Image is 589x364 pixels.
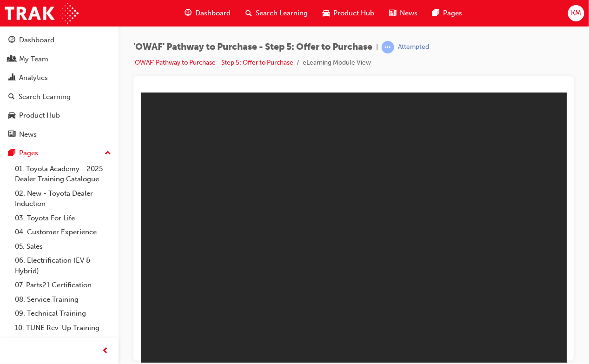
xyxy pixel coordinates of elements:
[8,93,15,101] span: search-icon
[4,126,115,143] a: News
[571,8,581,19] span: KM
[8,55,15,64] span: people-icon
[133,42,372,53] span: 'OWAF' Pathway to Purchase - Step 5: Offer to Purchase
[400,8,417,19] span: News
[315,4,382,23] a: car-iconProduct Hub
[8,149,15,158] span: pages-icon
[133,59,293,66] a: 'OWAF' Pathway to Purchase - Step 5: Offer to Purchase
[11,292,115,307] a: 08. Service Training
[376,42,378,53] span: |
[568,5,584,21] button: KM
[256,8,308,19] span: Search Learning
[382,4,425,23] a: news-iconNews
[8,74,15,82] span: chart-icon
[8,36,15,45] span: guage-icon
[238,4,315,23] a: search-iconSearch Learning
[5,3,79,24] img: Trak
[11,321,115,335] a: 10. TUNE Rev-Up Training
[11,253,115,278] a: 06. Electrification (EV & Hybrid)
[102,345,109,357] span: prev-icon
[432,7,439,19] span: pages-icon
[11,335,115,349] a: All Pages
[4,145,115,162] button: Pages
[4,32,115,49] a: Dashboard
[19,92,71,102] div: Search Learning
[8,131,15,139] span: news-icon
[4,107,115,124] a: Product Hub
[4,88,115,106] a: Search Learning
[185,7,192,19] span: guage-icon
[195,8,231,19] span: Dashboard
[303,58,371,68] li: eLearning Module View
[323,7,330,19] span: car-icon
[4,51,115,68] a: My Team
[425,4,470,23] a: pages-iconPages
[398,43,429,52] div: Attempted
[19,148,38,159] div: Pages
[11,278,115,292] a: 07. Parts21 Certification
[19,54,48,65] div: My Team
[333,8,374,19] span: Product Hub
[8,112,15,120] span: car-icon
[389,7,396,19] span: news-icon
[4,69,115,86] a: Analytics
[4,30,115,145] button: DashboardMy TeamAnalyticsSearch LearningProduct HubNews
[105,147,111,159] span: up-icon
[382,41,394,53] span: learningRecordVerb_ATTEMPT-icon
[245,7,252,19] span: search-icon
[443,8,462,19] span: Pages
[11,306,115,321] a: 09. Technical Training
[19,129,37,140] div: News
[11,239,115,254] a: 05. Sales
[19,35,54,46] div: Dashboard
[11,211,115,225] a: 03. Toyota For Life
[11,162,115,186] a: 01. Toyota Academy - 2025 Dealer Training Catalogue
[19,110,60,121] div: Product Hub
[11,186,115,211] a: 02. New - Toyota Dealer Induction
[11,225,115,239] a: 04. Customer Experience
[19,73,48,83] div: Analytics
[177,4,238,23] a: guage-iconDashboard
